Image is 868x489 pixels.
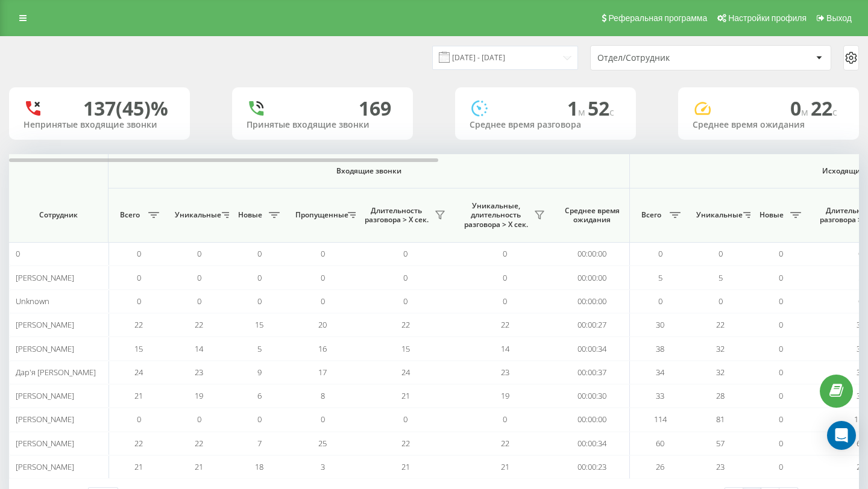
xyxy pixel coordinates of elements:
[826,13,852,23] span: Выход
[318,319,327,330] span: 20
[403,414,407,425] span: 0
[255,319,263,330] span: 15
[195,438,203,449] span: 22
[854,414,867,425] span: 114
[257,438,262,449] span: 7
[321,272,325,283] span: 0
[567,95,588,121] span: 1
[134,438,143,449] span: 22
[719,296,723,307] span: 0
[195,367,203,378] span: 23
[827,421,856,450] div: Open Intercom Messenger
[197,414,201,425] span: 0
[197,296,201,307] span: 0
[658,248,662,259] span: 0
[858,272,863,283] span: 5
[716,319,725,330] span: 22
[728,13,807,23] span: Настройки профиля
[16,272,74,283] span: [PERSON_NAME]
[321,390,325,401] span: 8
[654,414,667,425] span: 114
[137,248,141,259] span: 0
[719,272,723,283] span: 5
[197,248,201,259] span: 0
[16,248,20,259] span: 0
[503,414,507,425] span: 0
[555,337,630,360] td: 00:00:34
[857,438,865,449] span: 60
[857,319,865,330] span: 30
[16,296,49,307] span: Unknown
[779,343,783,354] span: 0
[503,248,507,259] span: 0
[503,272,507,283] span: 0
[140,166,598,176] span: Входящие звонки
[401,319,410,330] span: 22
[401,367,410,378] span: 24
[16,367,96,378] span: Дар'я [PERSON_NAME]
[857,343,865,354] span: 38
[779,367,783,378] span: 0
[16,319,74,330] span: [PERSON_NAME]
[24,120,175,130] div: Непринятые входящие звонки
[401,438,410,449] span: 22
[656,461,664,472] span: 26
[656,367,664,378] span: 34
[501,390,509,401] span: 19
[857,367,865,378] span: 34
[716,390,725,401] span: 28
[197,272,201,283] span: 0
[321,296,325,307] span: 0
[555,242,630,266] td: 00:00:00
[16,414,74,425] span: [PERSON_NAME]
[779,438,783,449] span: 0
[235,210,265,220] span: Новые
[257,296,262,307] span: 0
[362,206,431,225] span: Длительность разговора > Х сек.
[779,248,783,259] span: 0
[832,105,837,119] span: c
[716,438,725,449] span: 57
[588,95,614,121] span: 52
[608,13,707,23] span: Реферальная программа
[716,461,725,472] span: 23
[195,343,203,354] span: 14
[555,313,630,337] td: 00:00:27
[257,390,262,401] span: 6
[779,272,783,283] span: 0
[134,343,143,354] span: 15
[403,296,407,307] span: 0
[555,455,630,479] td: 00:00:23
[16,343,74,354] span: [PERSON_NAME]
[779,414,783,425] span: 0
[401,343,410,354] span: 15
[257,414,262,425] span: 0
[811,95,837,121] span: 22
[137,272,141,283] span: 0
[321,414,325,425] span: 0
[636,210,666,220] span: Всего
[779,461,783,472] span: 0
[719,248,723,259] span: 0
[656,438,664,449] span: 60
[501,461,509,472] span: 21
[134,319,143,330] span: 22
[318,367,327,378] span: 17
[658,296,662,307] span: 0
[134,461,143,472] span: 21
[295,210,344,220] span: Пропущенные
[195,461,203,472] span: 21
[461,201,530,229] span: Уникальные, длительность разговора > Х сек.
[656,390,664,401] span: 33
[503,296,507,307] span: 0
[555,432,630,455] td: 00:00:34
[857,461,865,472] span: 26
[134,390,143,401] span: 21
[555,408,630,431] td: 00:00:00
[257,343,262,354] span: 5
[696,210,740,220] span: Уникальные
[257,272,262,283] span: 0
[137,296,141,307] span: 0
[321,461,325,472] span: 3
[716,343,725,354] span: 32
